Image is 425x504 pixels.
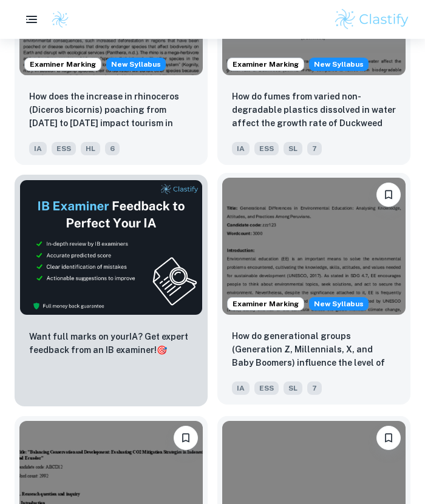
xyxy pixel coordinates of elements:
span: 🎯 [157,345,167,355]
div: Starting from the May 2026 session, the ESS IA requirements have changed. We created this exempla... [106,58,166,71]
span: 6 [105,142,120,155]
p: How do generational groups (Generation Z, Millennials, X, and Baby Boomers) influence the level o... [232,329,396,371]
p: How does the increase in rhinoceros (Diceros bicornis) poaching from 2011 to 2021 impact tourism ... [29,90,193,131]
a: Examiner MarkingStarting from the May 2026 session, the ESS IA requirements have changed. We crea... [217,175,410,407]
div: Starting from the May 2026 session, the ESS IA requirements have changed. We created this exempla... [309,58,369,71]
p: Want full marks on your IA ? Get expert feedback from an IB examiner! [29,330,193,357]
span: SL [284,142,302,155]
span: IA [29,142,47,155]
button: Please log in to bookmark exemplars [376,183,401,207]
span: Examiner Marking [25,59,101,70]
span: Examiner Marking [228,298,304,309]
span: HL [81,142,100,155]
button: Please log in to bookmark exemplars [174,426,198,450]
span: 7 [307,381,322,395]
span: ESS [254,381,279,395]
span: ESS [52,142,76,155]
a: Clastify logo [44,10,69,29]
img: Thumbnail [19,180,203,316]
button: Please log in to bookmark exemplars [376,426,401,450]
img: ESS IA example thumbnail: How do generational groups (Generation Z [222,178,406,315]
span: New Syllabus [309,58,369,71]
span: New Syllabus [106,58,166,71]
span: IA [232,381,250,395]
span: Examiner Marking [228,59,304,70]
a: ThumbnailWant full marks on yourIA? Get expert feedback from an IB examiner! [15,175,208,407]
img: Clastify logo [333,7,410,32]
span: IA [232,142,250,155]
span: ESS [254,142,279,155]
img: Clastify logo [51,10,69,29]
p: How do fumes from varied non-degradable plastics dissolved in water affect the growth rate of Duc... [232,90,396,131]
span: 7 [307,142,322,155]
div: Starting from the May 2026 session, the ESS IA requirements have changed. We created this exempla... [309,297,369,311]
span: New Syllabus [309,297,369,311]
span: SL [284,381,302,395]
